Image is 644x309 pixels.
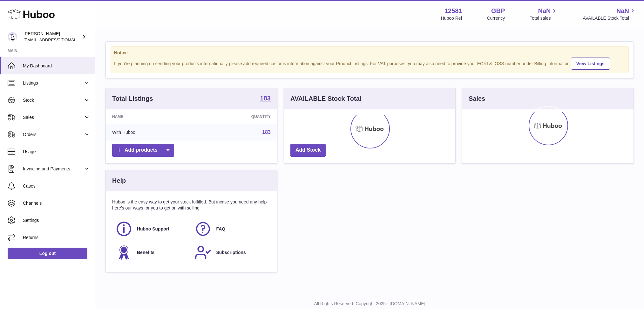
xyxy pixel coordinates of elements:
[23,80,84,86] span: Listings
[290,94,361,103] h3: AVAILABLE Stock Total
[23,149,90,155] span: Usage
[530,15,558,21] span: Total sales
[583,7,636,21] a: NaN AVAILABLE Stock Total
[23,166,84,172] span: Invoicing and Payments
[112,176,126,185] h3: Help
[8,32,17,42] img: ibrewis@drink-trip.com
[23,114,84,120] span: Sales
[23,200,90,206] span: Channels
[530,7,558,21] a: NaN Total sales
[441,15,462,21] div: Huboo Ref
[112,94,153,103] h3: Total Listings
[571,58,610,70] a: View Listings
[616,7,629,15] span: NaN
[262,129,271,135] a: 183
[8,248,87,259] a: Log out
[112,199,271,211] p: Huboo is the easy way to get your stock fulfilled. But incase you need any help here's our ways f...
[23,217,90,223] span: Settings
[260,95,271,103] a: 183
[23,235,90,241] span: Returns
[106,109,196,124] th: Name
[194,244,267,261] a: Subscriptions
[260,95,271,101] strong: 183
[469,94,485,103] h3: Sales
[114,57,625,70] div: If you're planning on sending your products internationally please add required customs informati...
[196,109,277,124] th: Quantity
[112,144,174,157] a: Add products
[106,124,196,141] td: With Huboo
[444,7,462,15] strong: 12581
[23,63,90,69] span: My Dashboard
[583,15,636,21] span: AVAILABLE Stock Total
[24,37,93,42] span: [EMAIL_ADDRESS][DOMAIN_NAME]
[100,301,639,307] p: All Rights Reserved. Copyright 2025 - [DOMAIN_NAME]
[538,7,551,15] span: NaN
[115,244,188,261] a: Benefits
[137,226,169,232] span: Huboo Support
[216,250,246,256] span: Subscriptions
[115,220,188,237] a: Huboo Support
[137,250,154,256] span: Benefits
[194,220,267,237] a: FAQ
[491,7,505,15] strong: GBP
[23,183,90,189] span: Cases
[216,226,225,232] span: FAQ
[23,97,84,103] span: Stock
[290,144,326,157] a: Add Stock
[114,50,625,56] strong: Notice
[487,15,505,21] div: Currency
[24,31,81,43] div: [PERSON_NAME]
[23,132,84,138] span: Orders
